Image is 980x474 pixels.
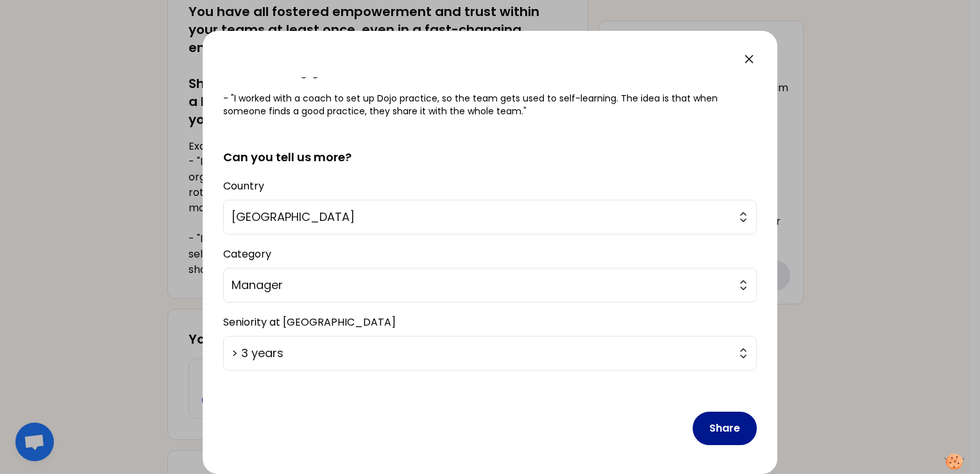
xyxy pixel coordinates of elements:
[223,179,264,193] label: Country
[223,336,757,371] button: > 3 years
[223,268,757,303] button: Manager
[232,276,731,294] span: Manager
[223,315,396,329] label: Seniority at [GEOGRAPHIC_DATA]
[223,128,757,166] h2: Can you tell us more?
[223,247,271,261] label: Category
[693,412,757,445] button: Share
[223,200,757,234] button: [GEOGRAPHIC_DATA]
[232,344,731,362] span: > 3 years
[232,208,731,226] span: [GEOGRAPHIC_DATA]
